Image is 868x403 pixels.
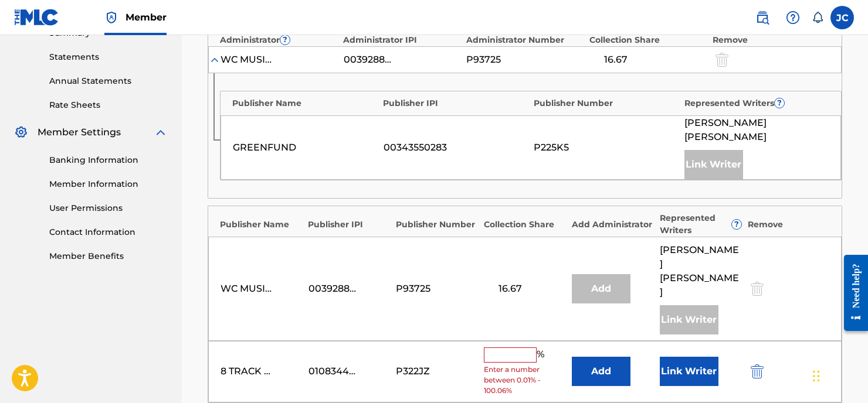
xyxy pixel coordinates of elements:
span: ? [775,98,784,108]
a: Contact Information [49,226,168,238]
div: 00343550283 [384,141,528,155]
a: Rate Sheets [49,99,168,111]
img: search [755,11,769,25]
a: Banking Information [49,154,168,166]
div: Publisher Name [232,97,377,110]
span: % [537,347,547,363]
img: 12a2ab48e56ec057fbd8.svg [751,364,764,378]
div: Administrator [220,34,337,46]
span: ? [280,35,290,45]
div: Notifications [812,12,823,23]
a: Member Benefits [49,250,168,262]
span: Enter a number between 0.01% - 100.06% [484,364,566,396]
img: help [786,11,800,25]
div: Collection Share [484,218,566,231]
img: MLC Logo [14,9,59,26]
div: Drag [813,358,820,394]
div: Administrator Number [466,34,584,46]
a: Member Information [49,178,168,190]
div: Publisher Name [220,218,302,231]
img: expand [154,125,168,139]
div: Collection Share [589,34,707,46]
img: expand-cell-toggle [209,54,221,66]
button: Add [572,357,630,386]
a: Public Search [751,6,774,29]
span: Member Settings [38,125,121,139]
span: Member [126,11,167,24]
div: Add Administrator [572,218,654,231]
div: Help [781,6,805,29]
div: P225K5 [534,141,679,155]
div: Publisher Number [396,218,478,231]
span: [PERSON_NAME] [PERSON_NAME] [684,116,829,144]
iframe: Resource Center [835,245,868,341]
div: Publisher IPI [308,218,390,231]
div: Remove [713,34,830,46]
div: Represented Writers [660,212,742,237]
div: Publisher Number [534,97,679,110]
div: GREENFUND [233,141,378,155]
a: Statements [49,51,168,63]
button: Link Writer [660,357,718,386]
div: Remove [748,218,830,231]
a: User Permissions [49,202,168,214]
iframe: Chat Widget [809,347,868,403]
a: Annual Statements [49,75,168,87]
span: [PERSON_NAME] [PERSON_NAME] [660,243,742,299]
div: User Menu [830,6,854,29]
span: ? [732,220,741,229]
div: Represented Writers [684,97,829,110]
div: Administrator IPI [343,34,460,46]
img: Member Settings [14,125,28,139]
div: Publisher IPI [383,97,528,110]
img: Top Rightsholder [104,11,118,25]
